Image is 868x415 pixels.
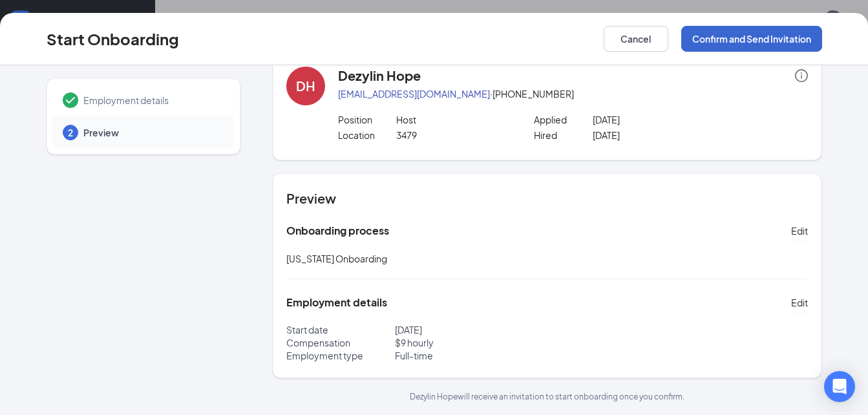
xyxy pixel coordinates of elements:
p: $ 9 hourly [395,336,547,349]
p: Employment type [286,349,395,362]
button: Confirm and Send Invitation [681,26,822,52]
p: Hired [534,129,593,142]
span: 2 [68,126,73,139]
p: 3479 [396,129,514,142]
button: Edit [791,220,808,241]
p: [DATE] [593,113,710,126]
span: Preview [83,126,222,139]
h3: Start Onboarding [47,28,179,50]
h5: Employment details [286,295,387,310]
h4: Dezylin Hope [338,67,421,85]
button: Edit [791,292,808,313]
h4: Preview [286,189,809,207]
p: Location [338,129,397,142]
span: [US_STATE] Onboarding [286,253,387,264]
p: Applied [534,113,593,126]
span: info-circle [795,69,808,82]
h5: Onboarding process [286,224,389,238]
p: Host [396,113,514,126]
p: [DATE] [395,323,547,336]
svg: Checkmark [63,92,78,108]
span: Edit [791,224,808,237]
p: Start date [286,323,395,336]
span: Employment details [83,94,222,107]
p: Full-time [395,349,547,362]
p: [DATE] [593,129,710,142]
p: Dezylin Hope will receive an invitation to start onboarding once you confirm. [273,391,822,402]
p: Position [338,113,397,126]
div: Open Intercom Messenger [824,371,855,402]
span: Edit [791,296,808,309]
p: · [PHONE_NUMBER] [338,87,809,100]
p: Compensation [286,336,395,349]
button: Cancel [604,26,668,52]
div: DH [296,77,315,95]
a: [EMAIL_ADDRESS][DOMAIN_NAME] [338,88,490,100]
